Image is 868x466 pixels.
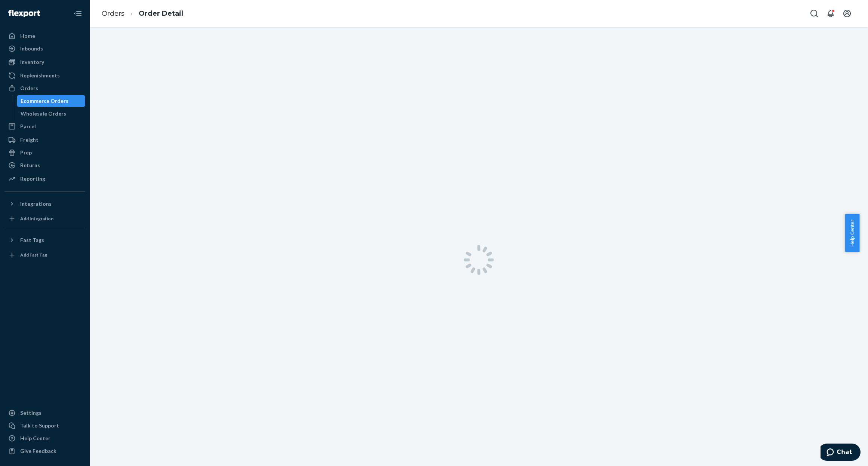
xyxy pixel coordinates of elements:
div: Parcel [20,123,36,130]
a: Wholesale Orders [17,108,86,120]
a: Orders [4,82,85,94]
div: Home [20,32,35,40]
a: Add Fast Tag [4,249,85,261]
div: Freight [20,136,39,144]
div: Returns [20,162,40,169]
a: Inventory [4,56,85,68]
a: Prep [4,147,85,159]
button: Integrations [4,198,85,210]
div: Inventory [20,58,44,66]
a: Freight [4,134,85,146]
div: Give Feedback [20,447,56,455]
button: Talk to Support [4,420,85,432]
a: Order Detail [139,9,183,18]
a: Home [4,30,85,42]
div: Fast Tags [20,236,44,244]
a: Help Center [4,432,85,444]
div: Reporting [20,175,45,183]
a: Orders [102,9,124,18]
div: Settings [20,409,41,417]
button: Fast Tags [4,234,85,246]
div: Ecommerce Orders [21,97,68,105]
div: Replenishments [20,72,60,79]
a: Inbounds [4,43,85,55]
a: Replenishments [4,70,85,82]
div: Integrations [20,200,52,208]
iframe: Opens a widget where you can chat to one of our agents [821,444,861,462]
button: Give Feedback [4,445,85,457]
a: Reporting [4,173,85,185]
div: Wholesale Orders [21,110,66,117]
img: Flexport logo [8,10,40,17]
a: Ecommerce Orders [17,95,86,107]
a: Add Integration [4,213,85,225]
button: Help Center [845,214,859,252]
div: Add Integration [20,215,53,222]
button: Open Search Box [807,6,822,21]
div: Prep [20,149,32,156]
div: Inbounds [20,45,43,52]
a: Settings [4,407,85,419]
ol: breadcrumbs [96,3,189,25]
div: Talk to Support [20,422,59,429]
a: Parcel [4,120,85,132]
div: Orders [20,85,38,92]
div: Help Center [20,435,50,442]
button: Close Navigation [70,6,85,21]
button: Open account menu [840,6,855,21]
button: Open notifications [823,6,838,21]
a: Returns [4,159,85,171]
div: Add Fast Tag [20,252,47,258]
